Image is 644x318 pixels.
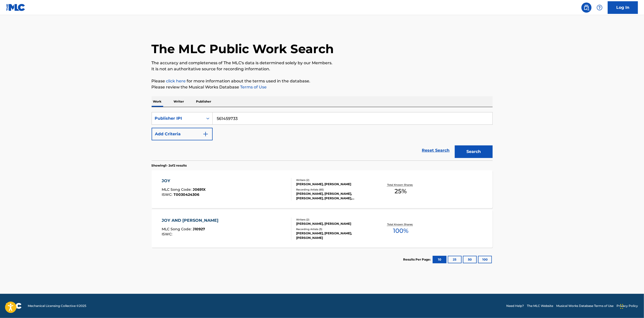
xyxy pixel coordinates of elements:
[296,221,372,226] div: [PERSON_NAME], [PERSON_NAME]
[195,96,213,107] p: Publisher
[193,227,205,231] span: J10927
[152,210,493,248] a: JOY AND [PERSON_NAME]MLC Song Code:J10927ISWC:Writers (2)[PERSON_NAME], [PERSON_NAME]Recording Ar...
[581,3,592,13] a: Public Search
[152,78,493,84] p: Please for more information about the terms used in the database.
[239,85,267,89] a: Terms of Use
[152,170,493,208] a: JOYMLC Song Code:J0691XISWC:T0030424306Writers (2)[PERSON_NAME], [PERSON_NAME]Recording Artists (...
[172,96,186,107] p: Writer
[583,5,590,11] img: search
[403,257,432,262] p: Results Per Page:
[455,145,493,158] button: Search
[296,182,372,186] div: [PERSON_NAME], [PERSON_NAME]
[597,5,603,11] img: help
[6,303,22,309] img: logo
[296,192,372,201] div: [PERSON_NAME], [PERSON_NAME], [PERSON_NAME], [PERSON_NAME], [PERSON_NAME]
[162,232,174,236] span: ISWC :
[203,131,209,137] img: 9d2ae6d4665cec9f34b9.svg
[155,115,200,121] div: Publisher IPI
[608,1,638,14] a: Log In
[296,218,372,221] div: Writers ( 2 )
[595,3,605,13] div: Help
[393,226,408,235] span: 100 %
[296,178,372,182] div: Writers ( 2 )
[617,304,638,308] a: Privacy Policy
[162,187,193,192] span: MLC Song Code :
[162,178,206,184] div: JOY
[162,217,221,224] div: JOY AND [PERSON_NAME]
[174,192,199,197] span: T0030424306
[28,304,86,308] span: Mechanical Licensing Collective © 2025
[387,222,414,226] p: Total Known Shares:
[152,128,213,140] button: Add Criteria
[152,112,493,161] form: Search Form
[296,188,372,192] div: Recording Artists ( 65 )
[619,294,644,318] iframe: Chat Widget
[166,79,186,83] a: click here
[152,84,493,90] p: Please review the Musical Works Database
[448,256,462,263] button: 25
[296,227,372,231] div: Recording Artists ( 3 )
[152,41,334,56] h1: The MLC Public Work Search
[152,66,493,72] p: It is not an authoritative source for recording information.
[162,192,174,197] span: ISWC :
[620,299,623,314] div: Drag
[433,256,446,263] button: 10
[478,256,492,263] button: 100
[419,145,452,156] a: Reset Search
[463,256,477,263] button: 50
[296,231,372,240] div: [PERSON_NAME], [PERSON_NAME], [PERSON_NAME]
[395,187,407,196] span: 25 %
[6,4,25,11] img: MLC Logo
[527,304,553,308] a: The MLC Website
[193,187,206,192] span: J0691X
[556,304,613,308] a: Musical Works Database Terms of Use
[162,227,193,231] span: MLC Song Code :
[152,96,163,107] p: Work
[152,60,493,66] p: The accuracy and completeness of The MLC's data is determined solely by our Members.
[387,183,414,187] p: Total Known Shares:
[152,163,187,168] p: Showing 1 - 2 of 2 results
[506,304,524,308] a: Need Help?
